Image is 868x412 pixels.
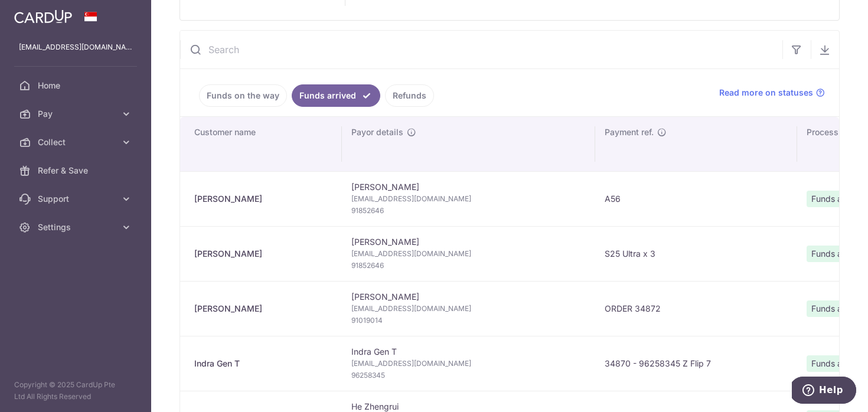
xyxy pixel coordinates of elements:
[14,9,72,24] img: CardUp
[351,370,586,381] span: 96258345
[38,108,116,120] span: Pay
[595,281,797,336] td: ORDER 34872
[351,205,586,217] span: 91852646
[38,80,116,91] span: Home
[351,303,586,315] span: [EMAIL_ADDRESS][DOMAIN_NAME]
[38,165,116,176] span: Refer & Save
[595,171,797,226] td: A56
[194,303,332,315] div: [PERSON_NAME]
[342,117,595,171] th: Payor details
[595,117,797,171] th: Payment ref.
[351,315,586,326] span: 91019014
[194,193,332,205] div: [PERSON_NAME]
[19,41,132,53] p: [EMAIL_ADDRESS][DOMAIN_NAME]
[342,226,595,281] td: [PERSON_NAME]
[180,31,782,68] input: Search
[342,281,595,336] td: [PERSON_NAME]
[351,260,586,272] span: 91852646
[27,8,51,19] span: Help
[385,84,434,107] a: Refunds
[292,84,380,107] a: Funds arrived
[595,336,797,391] td: 34870 - 96258345 Z Flip 7
[792,377,856,406] iframe: Opens a widget where you can find more information
[351,193,586,205] span: [EMAIL_ADDRESS][DOMAIN_NAME]
[199,84,287,107] a: Funds on the way
[351,248,586,260] span: [EMAIL_ADDRESS][DOMAIN_NAME]
[351,126,403,138] span: Payor details
[194,358,332,370] div: Indra Gen T
[194,248,332,260] div: [PERSON_NAME]
[180,117,342,171] th: Customer name
[342,336,595,391] td: Indra Gen T
[719,87,825,99] a: Read more on statuses
[595,226,797,281] td: S25 Ultra x 3
[38,136,116,148] span: Collect
[605,126,654,138] span: Payment ref.
[351,358,586,370] span: [EMAIL_ADDRESS][DOMAIN_NAME]
[38,193,116,205] span: Support
[719,87,813,99] span: Read more on statuses
[342,171,595,226] td: [PERSON_NAME]
[38,221,116,233] span: Settings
